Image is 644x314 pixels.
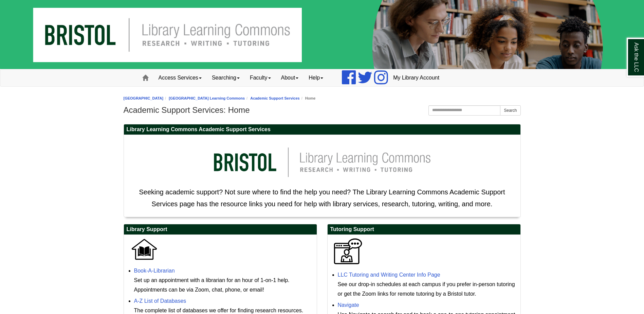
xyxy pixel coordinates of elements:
[338,280,517,299] div: See our drop-in schedules at each campus if you prefer in-person tutoring or get the Zoom links f...
[139,188,505,208] span: Seeking academic support? Not sure where to find the help you need? The Library Learning Commons ...
[338,302,359,308] a: Navigate
[124,224,317,235] h2: Library Support
[207,69,245,86] a: Searching
[169,96,245,100] a: [GEOGRAPHIC_DATA] Learning Commons
[124,124,520,135] h2: Library Learning Commons Academic Support Services
[245,69,276,86] a: Faculty
[250,96,300,100] a: Academic Support Services
[124,105,521,115] h1: Academic Support Services: Home
[300,95,316,102] li: Home
[328,224,520,235] h2: Tutoring Support
[124,96,164,100] a: [GEOGRAPHIC_DATA]
[203,138,441,186] img: llc logo
[134,298,186,304] a: A-Z List of Databases
[388,69,444,86] a: My Library Account
[134,276,313,295] div: Set up an appointment with a librarian for an hour of 1-on-1 help. Appointments can be via Zoom, ...
[124,95,521,102] nav: breadcrumb
[338,272,440,278] a: LLC Tutoring and Writing Center Info Page
[153,69,207,86] a: Access Services
[134,268,175,274] a: Book-A-Librarian
[276,69,304,86] a: About
[303,69,328,86] a: Help
[500,105,520,116] button: Search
